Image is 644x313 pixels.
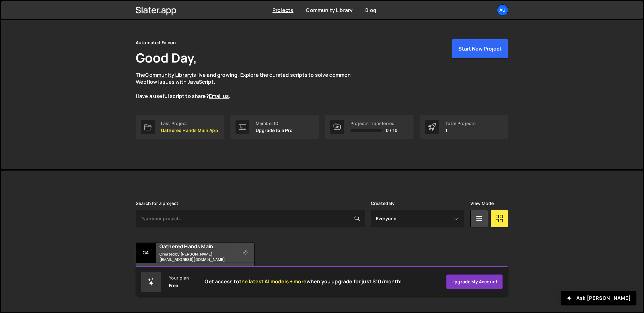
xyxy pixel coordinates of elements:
[161,121,218,126] div: Last Project
[136,201,178,206] label: Search for a project
[136,243,156,263] div: Ga
[136,39,176,46] div: Automated Falcon
[136,115,224,139] a: Last Project Gathered Hands Main App
[470,201,494,206] label: View Mode
[159,243,236,250] h2: Gathered Hands Main App
[159,251,236,262] small: Created by [PERSON_NAME][EMAIL_ADDRESS][DOMAIN_NAME]
[205,279,402,285] h2: Get access to when you upgrade for just $10/month!
[365,7,376,14] a: Blog
[445,121,476,126] div: Total Projects
[161,128,218,133] p: Gathered Hands Main App
[239,278,307,285] span: the latest AI models + more
[446,274,503,289] a: Upgrade my account
[306,7,353,14] a: Community Library
[256,121,293,126] div: Member ID
[272,7,293,14] a: Projects
[371,201,395,206] label: Created By
[136,243,255,282] a: Ga Gathered Hands Main App Created by [PERSON_NAME][EMAIL_ADDRESS][DOMAIN_NAME] No pages have bee...
[256,128,293,133] p: Upgrade to a Pro
[169,283,178,288] div: Free
[169,275,189,280] div: Your plan
[386,128,397,133] span: 0 / 10
[561,291,636,305] button: Ask [PERSON_NAME]
[445,128,476,133] p: 1
[209,93,229,99] a: Email us
[136,71,363,100] p: The is live and growing. Explore the curated scripts to solve common Webflow issues with JavaScri...
[145,71,192,78] a: Community Library
[497,4,508,16] a: Au
[136,263,254,282] div: No pages have been added to this project
[136,49,197,66] h1: Good Day,
[350,121,397,126] div: Projects Transferred
[136,210,365,227] input: Type your project...
[452,39,508,58] button: Start New Project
